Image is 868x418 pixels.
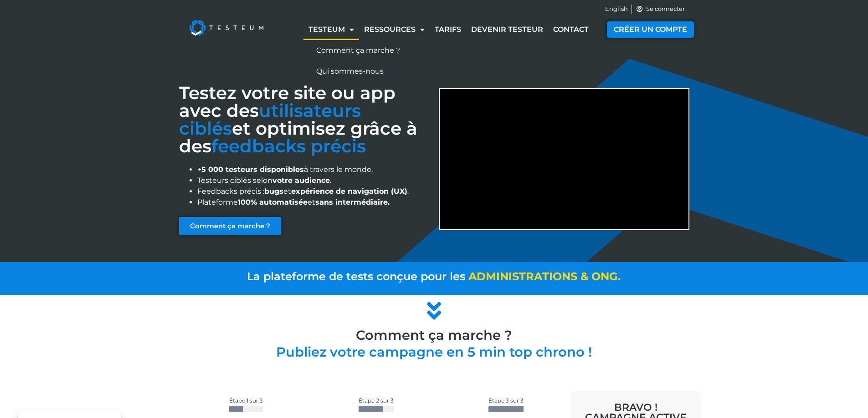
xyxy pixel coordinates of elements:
strong: votre audience [272,176,330,185]
h1: Testez votre site ou app avec des et optimisez grâce à des [179,84,430,155]
iframe: Discover Testeum [440,89,688,229]
h2: Publiez votre campagne en 5 min top chrono ! [175,345,694,358]
span: i [549,270,553,283]
a: English [605,5,628,14]
strong: 100% automatisée [238,198,308,206]
a: Contact [548,19,594,40]
span: Comment ça marche ? [190,222,270,229]
span: La plateforme de tests conçue pour les [247,270,465,283]
ul: Testeum [303,40,409,82]
img: Testeum Logo - Application crowdtesting platform [179,10,274,46]
span: s [570,270,577,283]
strong: expérience de navigation (UX) [291,187,407,196]
span: N [601,270,609,283]
a: Se connecter [636,5,685,14]
span: & [580,270,588,283]
a: Comment ça marche ? [179,217,281,235]
span: Étape 3 sur 3 [488,397,524,404]
a: Comment ça marche ? [303,40,409,61]
strong: 5 000 testeurs disponibles [201,165,304,174]
a: Qui sommes-nous [303,61,409,82]
a: Testeum [303,19,359,40]
strong: bugs [264,187,283,196]
span: n [562,270,570,283]
span: Se connecter [644,5,685,14]
span: utilisateurs ciblés [179,100,361,139]
span: feedbacks précis [211,135,366,157]
a: CRÉER UN COMPTE [607,21,694,38]
span: Étape 2 sur 3 [359,397,394,404]
li: + à travers le monde. [197,164,430,175]
span: CRÉER UN COMPTE [614,26,687,33]
span: a [534,270,542,283]
span: G [609,270,618,283]
a: Tarifs [430,19,466,40]
li: Testeurs ciblés selon . [197,175,430,186]
a: Devenir testeur [466,19,548,40]
span: O [591,270,601,283]
span: o [553,270,562,283]
li: Feedbacks précis : et . [197,186,430,197]
span: . [618,270,621,283]
nav: Menu [297,19,601,40]
a: La plateforme de tests conçue pour les administrations&ONG. [175,270,694,283]
li: Plateforme et [197,197,430,208]
h3: Comment ça marche ? [175,328,694,342]
span: Étape 1 sur 3 [229,397,263,404]
strong: sans intermédiaire. [315,198,390,206]
a: Ressources [359,19,430,40]
span: t [542,270,549,283]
